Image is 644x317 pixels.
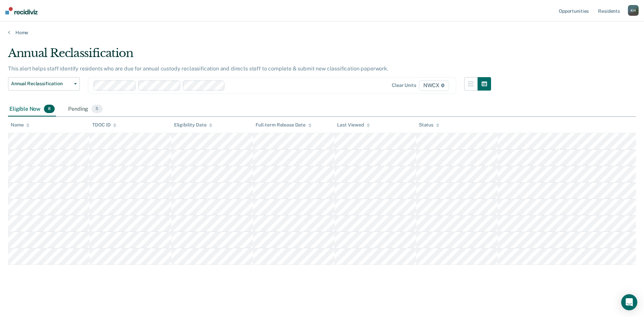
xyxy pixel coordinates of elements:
[419,80,449,91] span: NWCX
[92,122,116,128] div: TDOC ID
[628,5,639,16] div: K H
[8,65,388,72] p: This alert helps staff identify residents who are due for annual custody reclassification and dir...
[174,122,213,128] div: Eligibility Date
[392,83,416,88] div: Clear units
[44,105,55,113] span: 8
[8,46,491,65] div: Annual Reclassification
[67,102,104,117] div: Pending5
[8,30,636,36] a: Home
[8,102,56,117] div: Eligible Now8
[256,122,312,128] div: Full-term Release Date
[92,105,102,113] span: 5
[11,122,30,128] div: Name
[628,5,639,16] button: KH
[11,81,71,87] span: Annual Reclassification
[8,77,80,91] button: Annual Reclassification
[337,122,370,128] div: Last Viewed
[621,294,637,310] div: Open Intercom Messenger
[419,122,439,128] div: Status
[5,7,38,14] img: Recidiviz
